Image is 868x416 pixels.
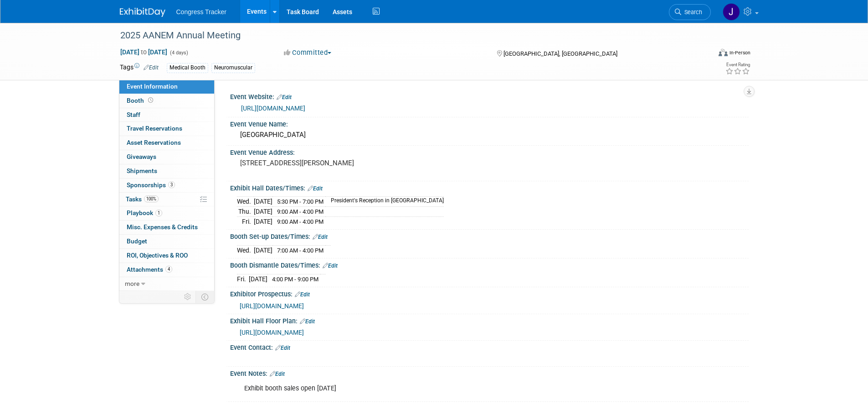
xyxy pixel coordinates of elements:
span: Staff [127,111,140,118]
div: 2025 AANEM Annual Meeting [117,27,697,44]
a: Search [669,4,711,20]
span: Attachments [127,266,172,273]
button: Committed [281,48,335,58]
pre: [STREET_ADDRESS][PERSON_NAME] [240,159,436,167]
span: 7:00 AM - 4:00 PM [277,247,324,254]
span: Tasks [126,195,159,203]
img: Format-Inperson.png [719,49,728,56]
a: Event Information [119,80,214,94]
div: Booth Set-up Dates/Times: [230,230,749,242]
span: Travel Reservations [127,125,182,132]
a: Edit [295,291,310,298]
span: (4 days) [169,50,188,56]
span: Budget [127,237,147,245]
td: Toggle Event Tabs [195,291,214,303]
td: President's Reception in [GEOGRAPHIC_DATA] [325,197,444,207]
td: Fri. [237,274,249,284]
div: Event Rating [725,63,750,67]
div: In-Person [729,49,750,56]
img: ExhibitDay [120,8,165,17]
td: [DATE] [254,245,272,255]
a: Edit [144,64,159,71]
td: Thu. [237,207,254,217]
a: Booth [119,94,214,108]
span: Booth not reserved yet [146,97,155,104]
td: Wed. [237,197,254,207]
div: Exhibit Hall Floor Plan: [230,314,749,326]
div: Event Contact: [230,341,749,353]
td: Fri. [237,216,254,226]
span: Giveaways [127,153,156,160]
td: [DATE] [254,216,272,226]
a: Staff [119,108,214,122]
a: Edit [308,185,323,192]
a: [URL][DOMAIN_NAME] [241,105,305,112]
a: Edit [275,345,290,351]
span: Search [681,9,702,16]
a: Tasks100% [119,193,214,206]
span: [GEOGRAPHIC_DATA], [GEOGRAPHIC_DATA] [503,50,617,57]
td: [DATE] [249,274,267,284]
div: Exhibitor Prospectus: [230,287,749,299]
a: [URL][DOMAIN_NAME] [240,302,304,310]
a: Attachments4 [119,263,214,277]
a: Edit [313,234,328,240]
span: ROI, Objectives & ROO [127,252,188,259]
img: Jessica Davidson [723,3,740,21]
div: Event Format [657,47,751,61]
span: Asset Reservations [127,139,181,146]
div: Medical Booth [167,63,208,73]
a: Misc. Expenses & Credits [119,221,214,234]
span: 100% [144,195,159,202]
span: [DATE] [DATE] [120,48,168,56]
span: Misc. Expenses & Credits [127,223,198,231]
span: 3 [168,181,175,188]
span: 5:30 PM - 7:00 PM [277,198,324,205]
td: [DATE] [254,207,272,217]
a: ROI, Objectives & ROO [119,249,214,263]
span: 1 [155,210,162,216]
span: 4 [165,266,172,273]
div: Booth Dismantle Dates/Times: [230,258,749,270]
span: Sponsorships [127,181,175,189]
a: Sponsorships3 [119,179,214,192]
a: Budget [119,235,214,248]
div: Exhibit booth sales open [DATE] [238,379,648,398]
span: Booth [127,97,155,104]
span: 9:00 AM - 4:00 PM [277,218,324,225]
td: Personalize Event Tab Strip [180,291,196,303]
div: Event Website: [230,90,749,102]
span: Shipments [127,167,157,174]
a: Shipments [119,164,214,178]
td: [DATE] [254,197,272,207]
div: Event Venue Address: [230,146,749,157]
a: Edit [277,94,292,100]
a: Edit [300,318,315,325]
a: Travel Reservations [119,122,214,136]
div: Exhibit Hall Dates/Times: [230,181,749,193]
a: Edit [323,263,338,269]
a: Playbook1 [119,206,214,220]
div: [GEOGRAPHIC_DATA] [237,128,742,142]
a: Giveaways [119,150,214,164]
span: to [139,48,148,56]
a: Asset Reservations [119,136,214,150]
a: more [119,277,214,291]
span: 9:00 AM - 4:00 PM [277,208,324,215]
span: Event Information [127,83,178,90]
span: more [125,280,139,287]
span: Playbook [127,209,162,216]
span: 4:00 PM - 9:00 PM [272,276,318,283]
td: Tags [120,63,159,73]
a: Edit [270,371,285,377]
span: Congress Tracker [176,8,226,16]
div: Event Venue Name: [230,117,749,129]
a: [URL][DOMAIN_NAME] [240,329,304,336]
td: Wed. [237,245,254,255]
div: Neuromuscular [211,63,255,73]
div: Event Notes: [230,367,749,379]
